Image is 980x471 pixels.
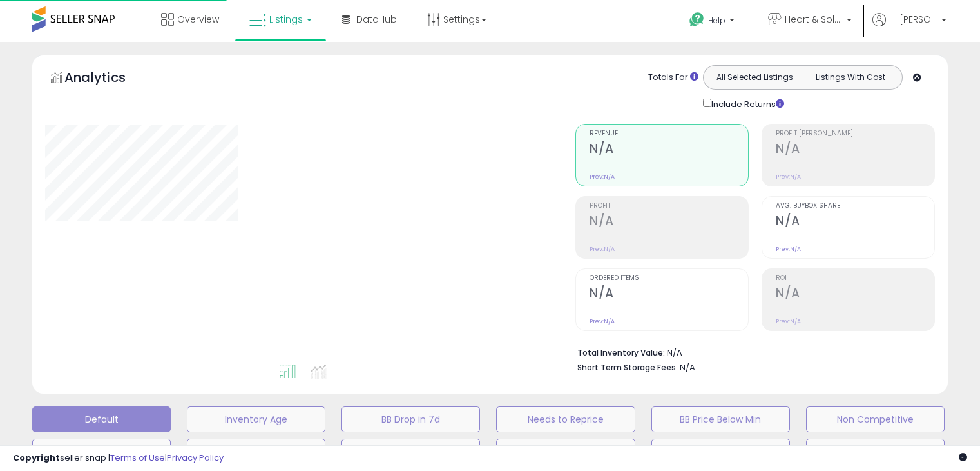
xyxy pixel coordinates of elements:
span: Listings [269,13,303,26]
h2: N/A [590,214,748,231]
a: Help [679,2,747,42]
h2: N/A [776,214,934,231]
button: 30 Day Decrease [496,439,635,465]
div: Include Returns [693,96,800,111]
small: Prev: N/A [776,173,801,181]
h2: N/A [590,286,748,303]
button: Top Sellers [32,439,171,465]
button: Items Being Repriced [341,439,480,465]
button: Default [32,406,171,432]
a: Terms of Use [110,452,165,464]
small: Prev: N/A [776,317,801,325]
span: Ordered Items [590,275,748,282]
button: Selling @ Max [187,439,325,465]
a: Privacy Policy [167,452,224,464]
h5: Analytics [64,68,151,90]
span: Profit [PERSON_NAME] [776,130,934,137]
div: Totals For [648,72,698,84]
h2: N/A [776,141,934,159]
span: N/A [680,361,695,374]
small: Prev: N/A [776,245,801,253]
button: Listings With Cost [802,69,898,86]
li: N/A [577,344,925,359]
b: Total Inventory Value: [577,347,665,358]
small: Prev: N/A [590,317,615,325]
span: Revenue [590,130,748,137]
button: BB Price Below Min [651,406,790,432]
span: Overview [177,13,219,26]
div: seller snap | | [13,452,224,465]
span: ROI [776,275,934,282]
b: Short Term Storage Fees: [577,362,678,373]
a: Hi [PERSON_NAME] [872,13,946,42]
strong: Copyright [13,452,60,464]
h2: N/A [590,141,748,159]
span: Help [708,15,725,26]
i: Get Help [689,12,705,28]
h2: N/A [776,286,934,303]
button: repricing [651,439,790,465]
span: Avg. Buybox Share [776,203,934,210]
span: DataHub [356,13,397,26]
small: Prev: N/A [590,245,615,253]
button: BB Drop in 7d [341,406,480,432]
span: Hi [PERSON_NAME] [889,13,937,26]
button: Non Competitive [806,406,945,432]
span: Profit [590,203,748,210]
button: Needs to Reprice [496,406,635,432]
span: Heart & Sole Trading [785,13,843,26]
button: All Selected Listings [707,69,803,86]
button: Inventory Age [187,406,325,432]
small: Prev: N/A [590,173,615,181]
button: VELOCITY + FBA TOTAL [806,439,945,465]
